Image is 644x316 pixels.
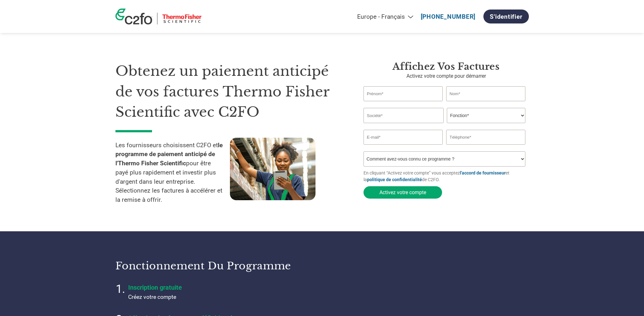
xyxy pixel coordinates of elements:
[115,9,152,24] img: c2fo logo
[364,124,526,127] div: Invalid company name or company name is too long
[364,108,444,123] input: Société*
[364,61,529,72] h3: Affichez vos factures
[364,186,442,199] button: Activez votre compte
[364,72,529,80] p: Activez votre compte pour démarrer
[447,108,525,123] select: Title/Role
[446,130,526,145] input: Téléphone*
[364,170,529,183] p: En cliquant “Activez votre compte” vous acceptez et la de C2FO.
[364,130,443,145] input: Invalid Email format
[115,142,223,167] strong: le programme de paiement anticipé de l'Thermo Fisher Scientific
[460,170,506,175] a: l'accord de fournisseur
[483,10,529,23] a: S'identifier
[162,13,202,24] img: Thermo Fisher Scientific
[128,293,287,301] p: Créez votre compte
[115,260,314,272] h3: Fonctionnement du programme
[115,61,344,122] h1: Obtenez un paiement anticipé de vos factures Thermo Fisher Scientific avec C2FO
[115,141,230,205] p: Les fournisseurs choisissent C2FO et pour être payé plus rapidement et investir plus d'argent dan...
[421,13,476,20] a: [PHONE_NUMBER]
[230,138,315,200] img: supply chain worker
[128,284,287,291] h4: Inscription gratuite
[364,145,443,149] div: Inavlid Email Address
[364,102,443,105] div: Invalid first name or first name is too long
[364,86,443,101] input: Prénom*
[367,177,422,182] a: politique de confidentialité
[446,102,526,105] div: Invalid last name or last name is too long
[446,145,526,149] div: Inavlid Phone Number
